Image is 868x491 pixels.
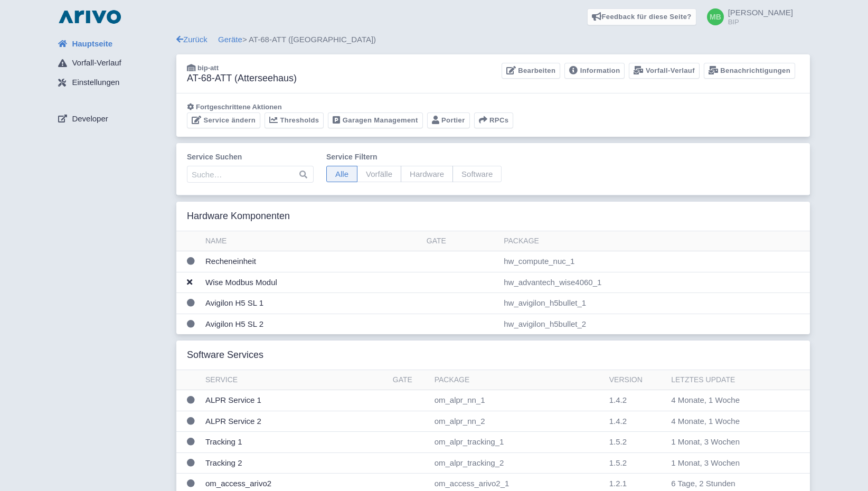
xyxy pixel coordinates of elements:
[401,166,453,182] span: Hardware
[197,64,219,72] span: bip-att
[201,272,422,293] td: Wise Modbus Modul
[326,152,502,163] label: Service filtern
[667,411,788,432] td: 4 Monate, 1 Woche
[430,390,605,411] td: om_alpr_nn_1
[187,166,314,183] input: Suche…
[427,112,470,129] a: Portier
[499,272,810,293] td: hw_advantech_wise4060_1
[430,432,605,453] td: om_alpr_tracking_1
[564,63,625,79] a: Information
[187,350,263,361] h3: Software Services
[196,103,282,111] span: Fortgeschrittene Aktionen
[72,38,112,50] span: Hauptseite
[176,35,207,44] a: Zurück
[499,251,810,272] td: hw_compute_nuc_1
[609,479,627,488] span: 1.2.1
[605,370,667,390] th: Version
[357,166,401,182] span: Vorfälle
[265,112,324,129] a: Thresholds
[326,166,357,182] span: Alle
[201,411,389,432] td: ALPR Service 2
[201,432,389,453] td: Tracking 1
[187,211,290,222] h3: Hardware Komponenten
[728,18,793,25] small: BIP
[609,458,627,467] span: 1.5.2
[201,231,422,251] th: Name
[499,231,810,251] th: Package
[201,390,389,411] td: ALPR Service 1
[430,370,605,390] th: Package
[50,53,176,73] a: Vorfall-Verlauf
[72,57,121,69] span: Vorfall-Verlauf
[430,411,605,432] td: om_alpr_nn_2
[704,63,795,79] a: Benachrichtigungen
[430,452,605,474] td: om_alpr_tracking_2
[201,370,389,390] th: Service
[629,63,699,79] a: Vorfall-Verlauf
[728,8,793,17] span: [PERSON_NAME]
[201,293,422,314] td: Avigilon H5 SL 1
[422,231,499,251] th: Gate
[50,73,176,93] a: Einstellungen
[701,8,793,25] a: [PERSON_NAME] BIP
[667,432,788,453] td: 1 Monat, 3 Wochen
[499,314,810,334] td: hw_avigilon_h5bullet_2
[50,109,176,129] a: Developer
[328,112,422,129] a: Garagen Management
[452,166,502,182] span: Software
[187,152,314,163] label: Service suchen
[389,370,430,390] th: Gate
[667,370,788,390] th: Letztes Update
[72,113,108,125] span: Developer
[609,437,627,446] span: 1.5.2
[72,77,119,89] span: Einstellungen
[667,390,788,411] td: 4 Monate, 1 Woche
[187,73,297,84] h3: AT-68-ATT (Atterseehaus)
[187,112,260,129] a: Service ändern
[56,8,124,25] img: logo
[667,452,788,474] td: 1 Monat, 3 Wochen
[201,314,422,334] td: Avigilon H5 SL 2
[502,63,560,79] a: Bearbeiten
[218,35,242,44] a: Geräte
[176,34,810,46] div: > AT-68-ATT ([GEOGRAPHIC_DATA])
[474,112,514,129] button: RPCs
[587,8,696,25] a: Feedback für diese Seite?
[499,293,810,314] td: hw_avigilon_h5bullet_1
[50,34,176,54] a: Hauptseite
[609,417,627,426] span: 1.4.2
[201,452,389,474] td: Tracking 2
[201,251,422,272] td: Recheneinheit
[609,395,627,404] span: 1.4.2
